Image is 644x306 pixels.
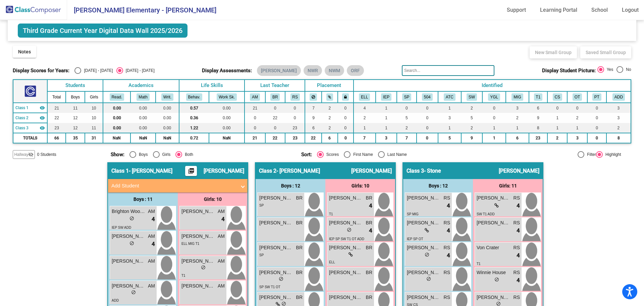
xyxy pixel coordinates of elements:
[103,123,130,133] td: 0.00
[156,133,179,143] td: NaN
[529,133,547,143] td: 23
[305,113,322,123] td: 9
[506,133,529,143] td: 6
[112,282,145,290] span: [PERSON_NAME]
[567,103,587,113] td: 0
[417,103,438,113] td: 0
[366,194,372,202] span: BR
[285,91,305,103] th: Randi Stone
[257,65,301,76] mat-chip: [PERSON_NAME]
[245,91,265,103] th: Alison Mokofsky
[482,113,506,123] td: 0
[322,123,338,133] td: 2
[161,93,173,101] button: Writ.
[111,168,129,174] span: Class 1
[461,123,482,133] td: 2
[209,103,245,113] td: 0.00
[606,123,631,133] td: 2
[217,93,237,101] button: Work Sk.
[111,151,124,158] span: Show:
[13,123,47,133] td: Randi Stone - Stone
[74,67,154,74] mat-radio-group: Select an option
[517,202,520,210] span: 4
[47,133,66,143] td: 66
[461,91,482,103] th: Social Worker
[112,233,145,240] span: [PERSON_NAME]
[376,91,397,103] th: Individualized Education Plan
[369,202,372,210] span: 4
[512,93,523,101] button: MIG
[606,103,631,113] td: 3
[181,233,215,240] span: [PERSON_NAME]
[438,91,461,103] th: Attendance Concern
[438,113,461,123] td: 3
[218,258,225,265] span: AM
[322,133,338,143] td: 6
[178,192,248,206] div: Girls: 10
[304,65,322,76] mat-chip: NWR
[447,202,450,210] span: 4
[325,65,344,76] mat-chip: NWM
[187,168,195,177] mat-icon: picture_as_pdf
[156,123,179,133] td: 0.00
[137,93,149,101] button: Math
[407,244,440,251] span: [PERSON_NAME]
[407,168,424,174] span: Class 3
[573,93,582,101] button: OT
[338,91,354,103] th: Keep with teacher
[359,93,370,101] button: ELL
[305,91,322,103] th: Keep away students
[259,219,293,226] span: [PERSON_NAME]
[567,91,587,103] th: Occupational Therapy
[354,91,376,103] th: English Language Learner
[604,67,613,73] div: Yes
[325,179,395,192] div: Girls: 10
[179,80,245,91] th: Life Skills
[209,123,245,133] td: 0.00
[285,113,305,123] td: 0
[477,262,481,266] span: T1
[218,233,225,240] span: AM
[13,133,47,143] td: TOTALS
[265,103,285,113] td: 0
[592,93,601,101] button: PT
[514,194,520,202] span: RS
[417,91,438,103] th: 504 Plan
[329,269,363,276] span: [PERSON_NAME]
[606,91,631,103] th: Attention Concerns
[606,133,631,143] td: 8
[265,91,285,103] th: Bronya Richards
[351,168,392,174] span: [PERSON_NAME]
[15,105,29,111] span: Class 1
[534,93,543,101] button: T1
[296,244,303,251] span: BR
[250,93,260,101] button: AM
[108,192,178,206] div: Boys : 11
[426,276,431,281] span: do_not_disturb_alt
[245,123,265,133] td: 0
[385,151,407,158] div: Last Name
[517,276,520,285] span: 4
[438,133,461,143] td: 5
[47,103,66,113] td: 21
[181,258,215,265] span: [PERSON_NAME]
[136,151,148,158] div: Boys
[18,49,31,54] span: Notes
[461,133,482,143] td: 9
[499,168,539,174] span: [PERSON_NAME]
[482,123,506,133] td: 1
[123,68,155,74] div: [DATE] - [DATE]
[329,219,363,226] span: [PERSON_NAME]
[403,179,473,192] div: Boys : 12
[338,113,354,123] td: 0
[47,113,66,123] td: 22
[501,5,531,15] a: Support
[461,103,482,113] td: 2
[259,269,293,276] span: [PERSON_NAME]
[587,113,606,123] td: 0
[603,151,621,158] div: Highlight
[111,151,296,158] mat-radio-group: Select an option
[444,93,455,101] button: ATC
[15,115,29,121] span: Class 2
[285,133,305,143] td: 23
